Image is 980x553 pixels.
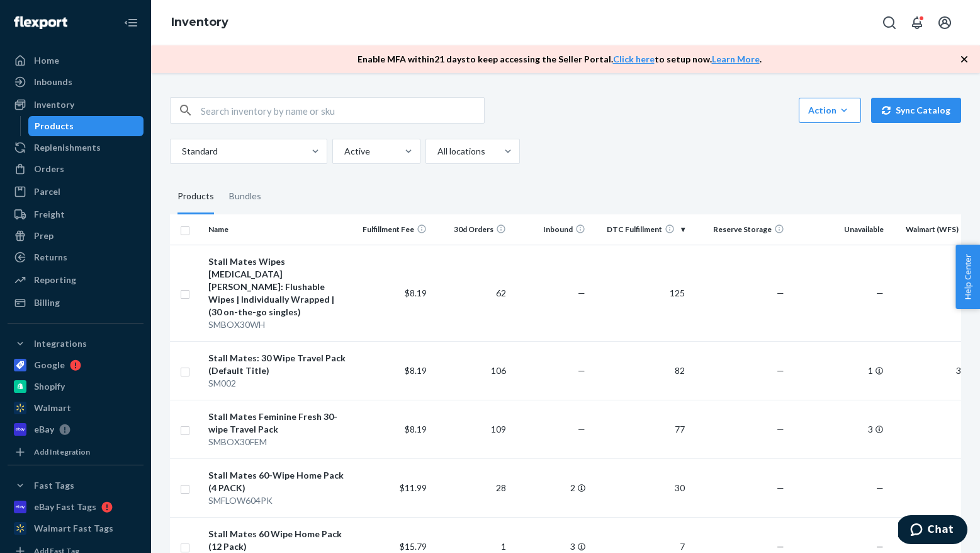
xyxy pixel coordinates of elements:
[208,469,347,494] div: Stall Mates 60-Wipe Home Pack (4 PACK)
[208,352,347,377] div: Stall Mates: 30 Wipe Travel Pack (Default Title)
[352,214,431,245] th: Fulfillment Fee
[8,355,144,375] a: Google
[405,288,427,298] span: $8.19
[34,402,71,414] div: Walmart
[436,145,437,158] input: All locations
[578,365,585,376] span: —
[208,410,347,436] div: Stall Mates Feminine Fresh 30-wipe Travel Pack
[871,98,961,123] button: Sync Catalog
[578,288,585,298] span: —
[876,541,884,552] span: —
[405,365,427,376] span: $8.19
[777,424,784,434] span: —
[777,541,784,552] span: —
[8,50,144,71] a: Home
[613,54,655,64] a: Click here
[590,214,690,245] th: DTC Fulfillment
[14,16,67,29] img: Flexport logo
[511,458,590,517] td: 2
[208,318,347,331] div: SMBOX30WH
[432,214,511,245] th: 30d Orders
[34,208,65,221] div: Freight
[432,245,511,341] td: 62
[789,400,889,458] td: 3
[955,245,980,309] span: Help Center
[777,365,784,376] span: —
[808,104,852,117] div: Action
[8,247,144,267] a: Returns
[8,475,144,496] button: Fast Tags
[8,334,144,354] button: Integrations
[712,54,760,64] a: Learn More
[34,337,87,350] div: Integrations
[181,145,182,158] input: Standard
[432,400,511,458] td: 109
[35,120,74,132] div: Products
[8,376,144,397] a: Shopify
[34,54,59,67] div: Home
[358,53,762,66] p: Enable MFA within 21 days to keep accessing the Seller Portal. to setup now. .
[34,522,113,535] div: Walmart Fast Tags
[208,377,347,390] div: SM002
[34,230,54,242] div: Prep
[405,424,427,434] span: $8.19
[177,179,214,214] div: Products
[904,10,930,35] button: Open notifications
[789,214,889,245] th: Unavailable
[690,214,789,245] th: Reserve Storage
[8,270,144,290] a: Reporting
[171,15,228,29] a: Inventory
[34,296,60,309] div: Billing
[161,4,239,41] ol: breadcrumbs
[8,293,144,313] a: Billing
[8,72,144,92] a: Inbounds
[34,359,65,371] div: Google
[28,116,144,136] a: Products
[8,137,144,158] a: Replenishments
[8,204,144,224] a: Freight
[8,226,144,246] a: Prep
[34,274,76,286] div: Reporting
[8,419,144,439] a: eBay
[590,458,690,517] td: 30
[590,341,690,400] td: 82
[777,288,784,298] span: —
[229,179,261,214] div: Bundles
[8,182,144,202] a: Parcel
[34,423,54,436] div: eBay
[34,98,74,111] div: Inventory
[118,10,144,35] button: Close Navigation
[511,214,590,245] th: Inbound
[34,501,96,513] div: eBay Fast Tags
[34,446,90,457] div: Add Integration
[343,145,344,158] input: Active
[203,214,352,245] th: Name
[8,518,144,538] a: Walmart Fast Tags
[208,255,347,318] div: Stall Mates Wipes [MEDICAL_DATA][PERSON_NAME]: Flushable Wipes | Individually Wrapped | (30 on-th...
[8,497,144,517] a: eBay Fast Tags
[432,341,511,400] td: 106
[799,98,861,123] button: Action
[208,436,347,448] div: SMBOX30FEM
[898,515,967,547] iframe: Opens a widget where you can chat to one of our agents
[34,76,72,88] div: Inbounds
[208,494,347,507] div: SMFLOW604PK
[34,141,101,154] div: Replenishments
[876,288,884,298] span: —
[578,424,585,434] span: —
[932,10,957,35] button: Open account menu
[789,341,889,400] td: 1
[400,482,427,493] span: $11.99
[432,458,511,517] td: 28
[34,163,64,175] div: Orders
[208,528,347,553] div: Stall Mates 60 Wipe Home Pack (12 Pack)
[34,380,65,393] div: Shopify
[877,10,902,35] button: Open Search Box
[876,482,884,493] span: —
[590,245,690,341] td: 125
[8,95,144,115] a: Inventory
[34,479,74,492] div: Fast Tags
[8,159,144,179] a: Orders
[400,541,427,552] span: $15.79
